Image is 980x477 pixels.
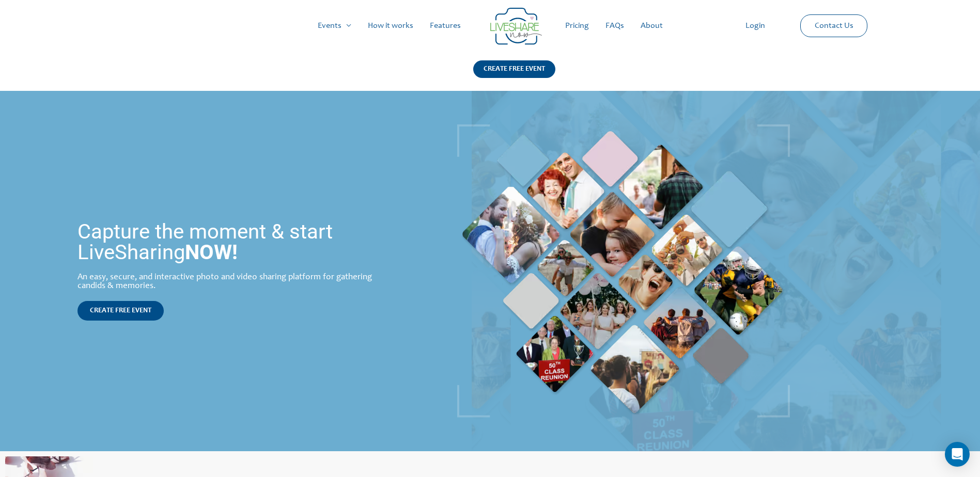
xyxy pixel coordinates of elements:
[185,240,238,264] strong: NOW!
[557,9,597,42] a: Pricing
[309,9,360,42] a: Events
[77,301,164,321] a: CREATE FREE EVENT
[597,9,632,42] a: FAQs
[490,8,542,45] img: Group 14 | Live Photo Slideshow for Events | Create Free Events Album for Any Occasion
[737,9,773,42] a: Login
[90,307,151,314] span: CREATE FREE EVENT
[473,60,555,91] a: CREATE FREE EVENT
[360,9,422,42] a: How it works
[422,9,469,42] a: Features
[18,9,962,42] nav: Site Navigation
[632,9,671,42] a: About
[806,15,862,37] a: Contact Us
[473,60,555,78] div: CREATE FREE EVENT
[945,442,970,467] div: Open Intercom Messenger
[77,221,391,263] h1: Capture the moment & start LiveSharing
[457,124,790,418] img: LiveShare Moment | Live Photo Slideshow for Events | Create Free Events Album for Any Occasion
[77,273,391,291] div: An easy, secure, and interactive photo and video sharing platform for gathering candids & memories.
